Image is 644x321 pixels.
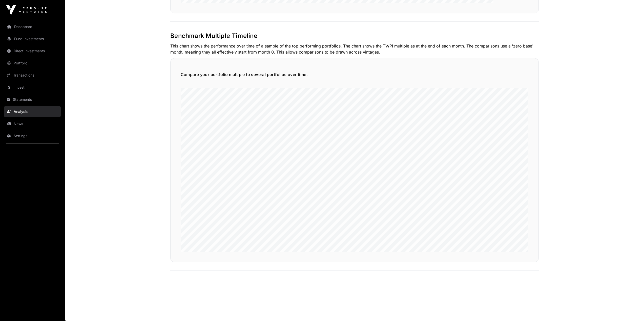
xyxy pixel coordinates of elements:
[4,70,61,81] a: Transactions
[4,21,61,32] a: Dashboard
[181,71,528,78] h5: Compare your portfolio multiple to several portfolios over time.
[4,94,61,105] a: Statements
[170,32,539,40] h2: Benchmark Multiple Timeline
[619,297,644,321] iframe: Chat Widget
[4,33,61,44] a: Fund Investments
[4,58,61,69] a: Portfolio
[4,82,61,93] a: Invest
[170,43,539,55] p: This chart shows the performance over time of a sample of the top performing portfolios. The char...
[4,130,61,141] a: Settings
[4,45,61,57] a: Direct Investments
[4,118,61,129] a: News
[6,5,47,15] img: Icehouse Ventures Logo
[4,106,61,117] a: Analysis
